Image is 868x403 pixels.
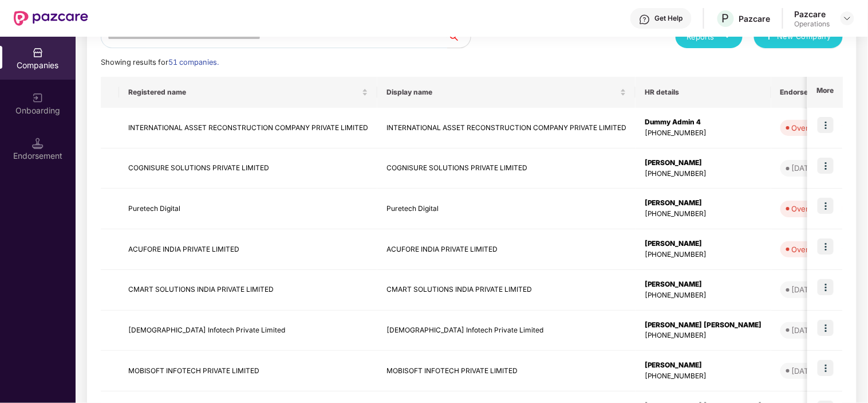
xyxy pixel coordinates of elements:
div: Reports [687,31,731,42]
img: icon [818,360,834,376]
div: Operations [795,19,830,29]
img: svg+xml;base64,PHN2ZyBpZD0iQ29tcGFuaWVzIiB4bWxucz0iaHR0cDovL3d3dy53My5vcmcvMjAwMC9zdmciIHdpZHRoPS... [32,47,44,58]
span: Display name [386,88,618,97]
span: P [722,11,729,25]
td: COGNISURE SOLUTIONS PRIVATE LIMITED [377,148,636,189]
div: [PERSON_NAME] [645,158,762,169]
span: Endorsements [780,88,846,97]
img: icon [818,198,834,214]
div: [PHONE_NUMBER] [645,371,762,382]
div: Overdue - 101d [792,203,849,214]
td: CMART SOLUTIONS INDIA PRIVATE LIMITED [119,270,377,311]
span: Registered name [128,88,360,97]
div: Dummy Admin 4 [645,117,762,128]
th: More [807,77,843,108]
div: [PERSON_NAME] [645,198,762,209]
img: icon [818,320,834,336]
th: HR details [636,77,771,108]
div: Pazcare [739,13,771,24]
td: MOBISOFT INFOTECH PRIVATE LIMITED [119,351,377,392]
td: COGNISURE SOLUTIONS PRIVATE LIMITED [119,148,377,189]
td: ACUFORE INDIA PRIVATE LIMITED [377,229,636,270]
div: [PHONE_NUMBER] [645,290,762,301]
div: [PERSON_NAME] [PERSON_NAME] [645,320,762,331]
div: [DATE] [792,284,816,295]
button: plusNew Company [754,25,843,48]
div: Pazcare [795,9,830,19]
div: [PERSON_NAME] [645,360,762,371]
div: [PHONE_NUMBER] [645,169,762,179]
td: [DEMOGRAPHIC_DATA] Infotech Private Limited [119,311,377,351]
img: svg+xml;base64,PHN2ZyB3aWR0aD0iMTQuNSIgaGVpZ2h0PSIxNC41IiB2aWV3Qm94PSIwIDAgMTYgMTYiIGZpbGw9Im5vbm... [32,138,44,149]
img: icon [818,158,834,174]
span: plus [766,33,773,42]
td: INTERNATIONAL ASSET RECONSTRUCTION COMPANY PRIVATE LIMITED [119,108,377,148]
div: [DATE] [792,324,816,336]
td: MOBISOFT INFOTECH PRIVATE LIMITED [377,351,636,392]
th: Display name [377,77,636,108]
div: [PHONE_NUMBER] [645,128,762,139]
div: Get Help [655,14,683,23]
img: icon [818,238,834,255]
img: svg+xml;base64,PHN2ZyB3aWR0aD0iMjAiIGhlaWdodD0iMjAiIHZpZXdCb3g9IjAgMCAyMCAyMCIgZmlsbD0ibm9uZSIgeG... [32,92,44,104]
td: Puretech Digital [377,189,636,229]
img: New Pazcare Logo [14,11,88,26]
td: CMART SOLUTIONS INDIA PRIVATE LIMITED [377,270,636,311]
div: [DATE] [792,365,816,377]
div: [PHONE_NUMBER] [645,249,762,260]
img: svg+xml;base64,PHN2ZyBpZD0iRHJvcGRvd24tMzJ4MzIiIHhtbG5zPSJodHRwOi8vd3d3LnczLm9yZy8yMDAwL3N2ZyIgd2... [843,14,852,23]
img: icon [818,279,834,295]
div: [PERSON_NAME] [645,279,762,290]
td: ACUFORE INDIA PRIVATE LIMITED [119,229,377,270]
span: 51 companies. [168,58,219,66]
td: Puretech Digital [119,189,377,229]
div: [PHONE_NUMBER] [645,209,762,220]
img: svg+xml;base64,PHN2ZyBpZD0iSGVscC0zMngzMiIgeG1sbnM9Imh0dHA6Ly93d3cudzMub3JnLzIwMDAvc3ZnIiB3aWR0aD... [639,14,650,25]
div: Overdue - 12d [792,244,845,255]
div: [DATE] [792,162,816,174]
td: [DEMOGRAPHIC_DATA] Infotech Private Limited [377,311,636,351]
div: Overdue - 179d [792,122,849,134]
div: [PHONE_NUMBER] [645,330,762,341]
img: icon [818,117,834,133]
span: search [447,32,471,41]
td: INTERNATIONAL ASSET RECONSTRUCTION COMPANY PRIVATE LIMITED [377,108,636,148]
th: Registered name [119,77,377,108]
div: [PERSON_NAME] [645,238,762,249]
button: search [447,25,471,48]
span: Showing results for [101,58,219,66]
